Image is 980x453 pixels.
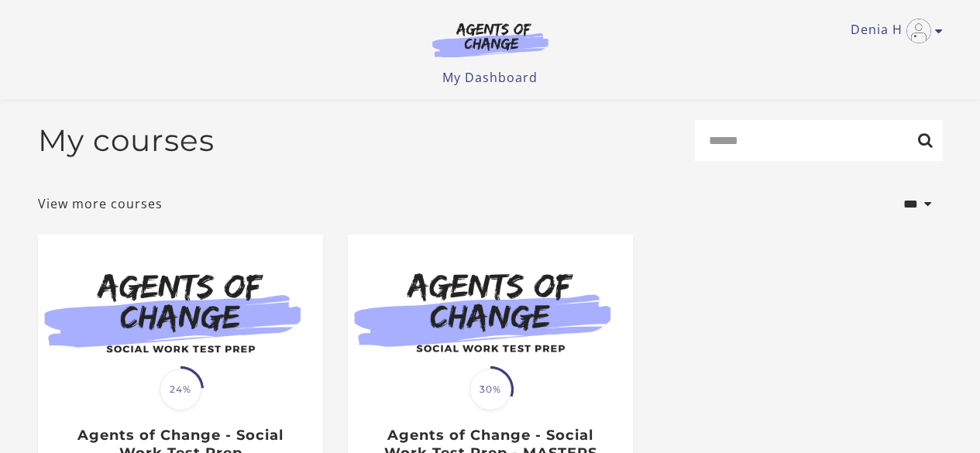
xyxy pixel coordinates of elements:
h2: My courses [38,122,215,159]
a: View more courses [38,194,163,213]
span: 24% [160,369,201,410]
a: Toggle menu [851,19,935,43]
img: Agents of Change Logo [416,22,565,57]
a: My Dashboard [442,69,538,86]
span: 30% [469,369,511,410]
